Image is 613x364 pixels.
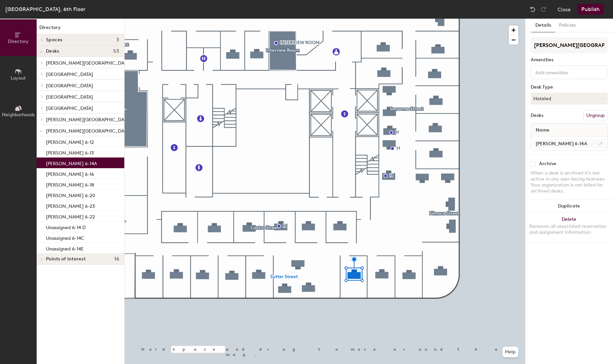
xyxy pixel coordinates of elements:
[116,37,119,43] span: 3
[46,180,94,188] p: [PERSON_NAME] 6-18
[532,139,606,148] input: Unnamed desk
[8,39,29,44] span: Directory
[46,60,131,66] span: [PERSON_NAME][GEOGRAPHIC_DATA]
[46,83,93,89] span: [GEOGRAPHIC_DATA]
[46,201,95,209] p: [PERSON_NAME] 6-23
[46,117,131,123] span: [PERSON_NAME][GEOGRAPHIC_DATA]
[583,110,608,121] button: Ungroup
[46,94,93,100] span: [GEOGRAPHIC_DATA]
[11,75,26,81] span: Layout
[534,68,594,76] input: Add amenities
[46,106,93,111] span: [GEOGRAPHIC_DATA]
[46,223,86,230] p: Unassigned 6-14 D
[46,128,131,134] span: [PERSON_NAME][GEOGRAPHIC_DATA]
[531,113,543,118] div: Desks
[46,148,94,156] p: [PERSON_NAME] 6-13
[540,6,547,13] img: Redo
[46,212,95,220] p: [PERSON_NAME] 6-22
[46,256,86,262] span: Points of interest
[531,93,608,105] button: Hoteled
[46,138,94,145] p: [PERSON_NAME] 6-12
[114,256,119,262] span: 16
[46,159,97,167] p: [PERSON_NAME] 6-14A
[557,4,571,15] button: Close
[2,112,35,118] span: Neighborhoods
[531,57,608,63] div: Amenities
[529,223,609,235] div: Removes all associated reservation and assignment information
[46,72,93,77] span: [GEOGRAPHIC_DATA]
[5,5,85,13] div: [GEOGRAPHIC_DATA], 6th Floor
[46,244,84,252] p: Unassigned 6-14E
[113,49,119,54] span: 53
[46,191,95,198] p: [PERSON_NAME] 6-20
[577,4,604,15] button: Publish
[46,49,59,54] span: Desks
[539,161,556,167] div: Archive
[525,199,613,213] button: Duplicate
[37,24,124,34] h1: Directory
[46,170,94,177] p: [PERSON_NAME] 6-16
[531,170,608,194] div: When a desk is archived it's not active in any user-facing features. Your organization is not bil...
[502,347,518,357] button: Help
[531,19,555,32] button: Details
[46,233,84,241] p: Unassigned 6-14C
[46,37,63,43] span: Spaces
[531,85,608,90] div: Desk Type
[529,6,536,13] img: Undo
[532,124,553,136] span: Name
[525,213,613,242] button: DeleteRemoves all associated reservation and assignment information
[555,19,580,32] button: Policies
